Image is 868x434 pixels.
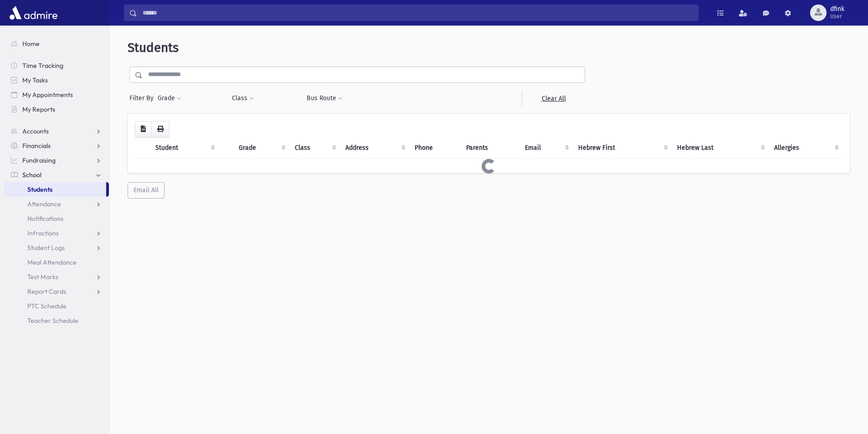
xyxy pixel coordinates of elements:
button: Print [151,121,169,138]
th: Hebrew Last [672,138,769,158]
a: Meal Attendance [4,255,109,270]
th: Hebrew First [573,138,671,158]
span: Teacher Schedule [27,317,78,325]
span: Filter By [129,93,157,103]
a: My Reports [4,102,109,117]
span: Infractions [27,229,59,237]
span: Students [27,185,52,194]
a: PTC Schedule [4,299,109,313]
th: Allergies [769,138,842,158]
th: Grade [233,138,289,158]
button: Class [231,90,254,107]
th: Class [289,138,340,158]
img: AdmirePro [7,4,60,22]
span: My Appointments [22,91,73,99]
a: Infractions [4,226,109,240]
a: School [4,168,109,182]
a: Teacher Schedule [4,313,109,328]
a: Students [4,182,106,197]
span: Students [128,40,179,55]
th: Address [340,138,409,158]
span: PTC Schedule [27,302,67,310]
th: Email [519,138,573,158]
span: School [22,171,41,179]
span: My Reports [22,105,55,113]
span: Fundraising [22,156,56,164]
a: Home [4,36,109,51]
a: Clear All [522,90,585,107]
th: Student [150,138,219,158]
a: Time Tracking [4,58,109,73]
a: My Tasks [4,73,109,87]
span: Attendance [27,200,61,208]
a: Financials [4,138,109,153]
span: Report Cards [27,287,66,296]
span: Test Marks [27,273,58,281]
th: Phone [409,138,461,158]
a: Report Cards [4,284,109,299]
a: Notifications [4,211,109,226]
span: Home [22,40,40,48]
a: Student Logs [4,240,109,255]
span: Time Tracking [22,61,63,70]
input: Search [137,5,698,21]
button: CSV [135,121,152,138]
a: Test Marks [4,270,109,284]
span: Financials [22,142,51,150]
span: User [830,13,844,20]
button: Grade [157,90,182,107]
span: Notifications [27,214,63,223]
span: Meal Attendance [27,258,77,266]
span: dfink [830,5,844,13]
button: Email All [128,182,164,199]
th: Parents [461,138,519,158]
span: Accounts [22,127,49,135]
span: Student Logs [27,244,65,252]
a: Fundraising [4,153,109,168]
span: My Tasks [22,76,48,84]
a: Attendance [4,197,109,211]
a: Accounts [4,124,109,138]
a: My Appointments [4,87,109,102]
button: Bus Route [306,90,343,107]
